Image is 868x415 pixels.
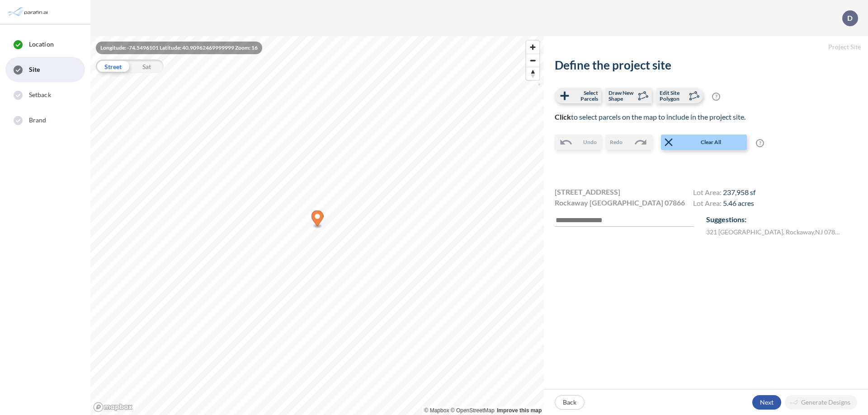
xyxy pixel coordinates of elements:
[712,93,720,101] span: ?
[90,36,544,415] canvas: Map
[847,14,853,22] p: D
[571,90,598,102] span: Select Parcels
[29,90,51,99] span: Setback
[96,42,262,54] div: Longitude: -74.5496101 Latitude: 40.90962469999999 Zoom: 16
[544,36,868,58] h5: Project Site
[93,402,133,412] a: Mapbox homepage
[563,398,576,407] p: Back
[555,395,585,410] button: Back
[526,54,539,67] span: Zoom out
[526,41,539,54] button: Zoom in
[605,135,652,150] button: Redo
[555,135,601,150] button: Undo
[29,40,54,49] span: Location
[451,407,495,414] a: OpenStreetMap
[96,60,130,73] div: Street
[706,214,857,225] p: Suggestions:
[675,138,746,146] span: Clear All
[555,112,745,121] span: to select parcels on the map to include in the project site.
[661,135,747,150] button: Clear All
[706,227,842,237] label: 321 [GEOGRAPHIC_DATA] , Rockaway , NJ 07866 , US
[555,58,857,72] h2: Define the project site
[693,188,755,199] h4: Lot Area:
[526,54,539,67] button: Zoom out
[660,90,686,102] span: Edit Site Polygon
[497,407,542,414] a: Improve this map
[756,139,764,147] span: ?
[583,138,597,146] span: Undo
[693,199,755,210] h4: Lot Area:
[555,112,571,121] b: Click
[555,187,620,197] span: [STREET_ADDRESS]
[311,210,324,229] div: Map marker
[723,188,755,196] span: 237,958 sf
[7,4,51,20] img: Parafin
[29,116,47,125] span: Brand
[130,60,164,73] div: Sat
[29,65,40,74] span: Site
[425,407,449,414] a: Mapbox
[752,395,781,410] button: Next
[609,90,635,102] span: Draw New Shape
[526,67,539,80] button: Reset bearing to north
[555,197,685,208] span: Rockaway [GEOGRAPHIC_DATA] 07866
[610,138,623,146] span: Redo
[723,199,754,207] span: 5.46 acres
